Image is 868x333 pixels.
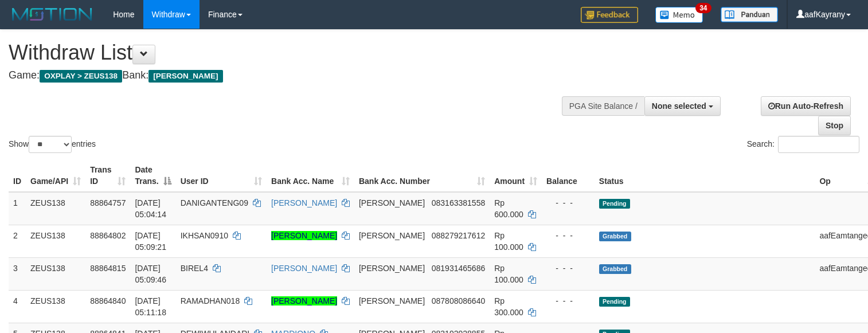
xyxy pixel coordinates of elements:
[9,6,96,23] img: MOTION_logo.png
[9,159,26,192] th: ID
[359,231,425,240] span: [PERSON_NAME]
[721,7,778,22] img: panduan.png
[359,198,425,207] span: [PERSON_NAME]
[546,295,590,307] div: - - -
[181,296,240,305] span: RAMADHAN018
[652,101,706,111] span: None selected
[761,96,851,116] a: Run Auto-Refresh
[432,264,485,273] span: Copy 081931465686 to clipboard
[29,136,72,153] select: Showentries
[9,257,26,290] td: 3
[271,198,337,207] a: [PERSON_NAME]
[9,192,26,225] td: 1
[176,159,267,192] th: User ID: activate to sort column ascending
[271,264,337,273] a: [PERSON_NAME]
[148,70,222,83] span: [PERSON_NAME]
[26,192,85,225] td: ZEUS138
[432,231,485,240] span: Copy 088279217612 to clipboard
[9,70,567,81] h4: Game: Bank:
[9,290,26,323] td: 4
[85,159,130,192] th: Trans ID: activate to sort column ascending
[9,41,567,64] h1: Withdraw List
[135,231,166,252] span: [DATE] 05:09:21
[130,159,175,192] th: Date Trans.: activate to sort column descending
[271,296,337,305] a: [PERSON_NAME]
[181,198,248,207] span: DANIGANTENG09
[354,159,490,192] th: Bank Acc. Number: activate to sort column ascending
[546,263,590,274] div: - - -
[818,116,851,135] a: Stop
[494,198,523,219] span: Rp 600.000
[747,136,859,153] label: Search:
[26,290,85,323] td: ZEUS138
[595,159,815,192] th: Status
[599,264,631,274] span: Grabbed
[778,136,859,153] input: Search:
[581,7,638,23] img: Feedback.jpg
[655,7,703,23] img: Button%20Memo.svg
[546,230,590,241] div: - - -
[599,232,631,241] span: Grabbed
[135,296,166,317] span: [DATE] 05:11:18
[90,264,126,273] span: 88864815
[135,264,166,284] span: [DATE] 05:09:46
[90,231,126,240] span: 88864802
[135,198,166,219] span: [DATE] 05:04:14
[181,264,208,273] span: BIREL4
[562,96,644,116] div: PGA Site Balance /
[26,159,85,192] th: Game/API: activate to sort column ascending
[432,296,485,305] span: Copy 087808086640 to clipboard
[359,296,425,305] span: [PERSON_NAME]
[26,257,85,290] td: ZEUS138
[542,159,595,192] th: Balance
[490,159,542,192] th: Amount: activate to sort column ascending
[599,199,630,209] span: Pending
[359,264,425,273] span: [PERSON_NAME]
[494,296,523,317] span: Rp 300.000
[40,70,122,83] span: OXPLAY > ZEUS138
[267,159,354,192] th: Bank Acc. Name: activate to sort column ascending
[494,231,523,252] span: Rp 100.000
[26,225,85,257] td: ZEUS138
[9,136,96,153] label: Show entries
[90,198,126,207] span: 88864757
[494,264,523,284] span: Rp 100.000
[695,3,711,13] span: 34
[90,296,126,305] span: 88864840
[644,96,721,116] button: None selected
[546,197,590,209] div: - - -
[271,231,337,240] a: [PERSON_NAME]
[181,231,228,240] span: IKHSAN0910
[432,198,485,207] span: Copy 083163381558 to clipboard
[599,297,630,307] span: Pending
[9,225,26,257] td: 2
